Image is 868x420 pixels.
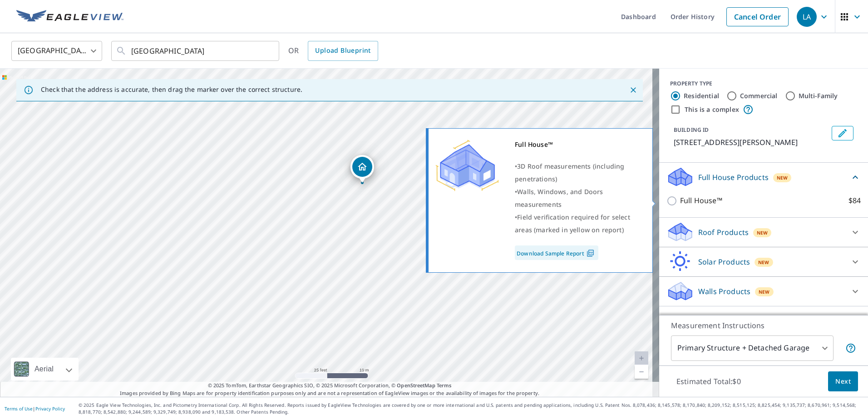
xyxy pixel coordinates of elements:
[680,195,722,206] p: Full House™
[797,7,817,27] div: LA
[698,286,750,297] p: Walls Products
[666,251,861,273] div: Solar ProductsNew
[515,187,603,209] span: Walls, Windows, and Doors measurements
[671,335,833,361] div: Primary Structure + Detached Garage
[845,343,856,354] span: Your report will include the primary structure and a detached garage if one exists.
[684,91,719,100] label: Residential
[685,105,739,114] label: This is a complex
[698,227,749,238] p: Roof Products
[397,382,435,389] a: OpenStreetMap
[627,84,639,96] button: Close
[828,371,858,392] button: Next
[515,138,641,151] div: Full House™
[666,166,861,188] div: Full House ProductsNew
[288,41,378,61] div: OR
[515,245,598,260] a: Download Sample Report
[635,365,648,379] a: Current Level 20, Zoom Out
[674,126,709,134] p: BUILDING ID
[515,211,641,236] div: •
[698,256,750,267] p: Solar Products
[515,213,630,234] span: Field verification required for select areas (marked in yellow on report)
[698,172,769,183] p: Full House Products
[666,221,861,243] div: Roof ProductsNew
[515,185,641,211] div: •
[350,155,374,183] div: Dropped pin, building 1, Residential property, 23 Juniper Rd Franklin, MA 02038
[666,280,861,302] div: Walls ProductsNew
[32,358,56,380] div: Aerial
[777,174,788,181] span: New
[5,405,33,412] a: Terms of Use
[131,38,261,64] input: Search by address or latitude-longitude
[674,137,828,148] p: [STREET_ADDRESS][PERSON_NAME]
[757,229,768,236] span: New
[308,41,378,61] a: Upload Blueprint
[515,162,624,183] span: 3D Roof measurements (including penetrations)
[11,38,102,64] div: [GEOGRAPHIC_DATA]
[11,358,79,380] div: Aerial
[41,85,302,94] p: Check that the address is accurate, then drag the marker over the correct structure.
[515,160,641,185] div: •
[759,288,770,295] span: New
[315,45,370,56] span: Upload Blueprint
[5,406,65,411] p: |
[740,91,778,100] label: Commercial
[726,7,789,26] a: Cancel Order
[848,195,861,206] p: $84
[208,382,452,390] span: © 2025 TomTom, Earthstar Geographics SIO, © 2025 Microsoft Corporation, ©
[832,126,853,140] button: Edit building 1
[35,405,65,412] a: Privacy Policy
[437,382,452,389] a: Terms
[758,259,769,266] span: New
[584,249,597,257] img: Pdf Icon
[835,376,851,387] span: Next
[435,138,499,193] img: Premium
[16,10,123,24] img: EV Logo
[671,320,856,331] p: Measurement Instructions
[669,371,748,391] p: Estimated Total: $0
[670,80,857,88] div: PROPERTY TYPE
[635,351,648,365] a: Current Level 20, Zoom In Disabled
[799,91,838,100] label: Multi-Family
[79,402,863,415] p: © 2025 Eagle View Technologies, Inc. and Pictometry International Corp. All Rights Reserved. Repo...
